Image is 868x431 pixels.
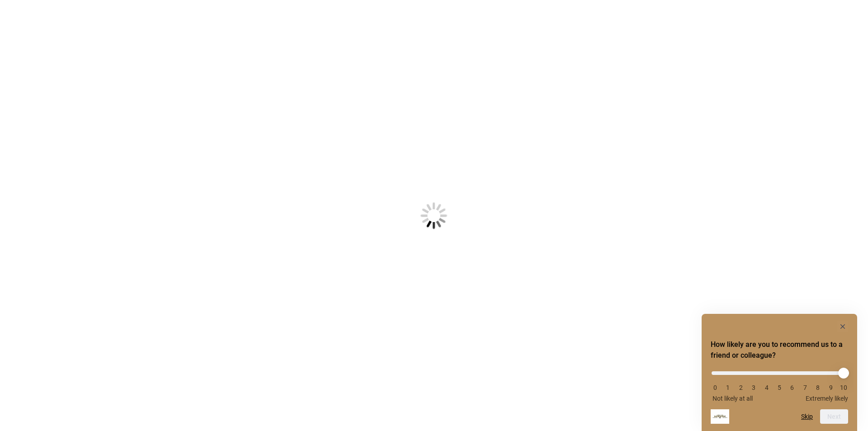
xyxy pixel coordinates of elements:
span: Extremely likely [806,395,848,402]
li: 3 [749,384,758,391]
h2: How likely are you to recommend us to a friend or colleague? Select an option from 0 to 10, with ... [711,339,848,361]
li: 2 [736,384,745,391]
li: 10 [839,384,848,391]
img: Loading [376,158,492,274]
li: 6 [788,384,797,391]
li: 7 [801,384,810,391]
button: Next question [820,409,848,424]
div: How likely are you to recommend us to a friend or colleague? Select an option from 0 to 10, with ... [711,365,848,402]
li: 5 [775,384,784,391]
div: How likely are you to recommend us to a friend or colleague? Select an option from 0 to 10, with ... [711,321,848,424]
li: 1 [723,384,732,391]
li: 8 [813,384,822,391]
li: 0 [711,384,720,391]
button: Skip [801,413,813,420]
li: 9 [826,384,835,391]
li: 4 [762,384,771,391]
button: Hide survey [837,321,848,332]
span: Not likely at all [712,395,753,402]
